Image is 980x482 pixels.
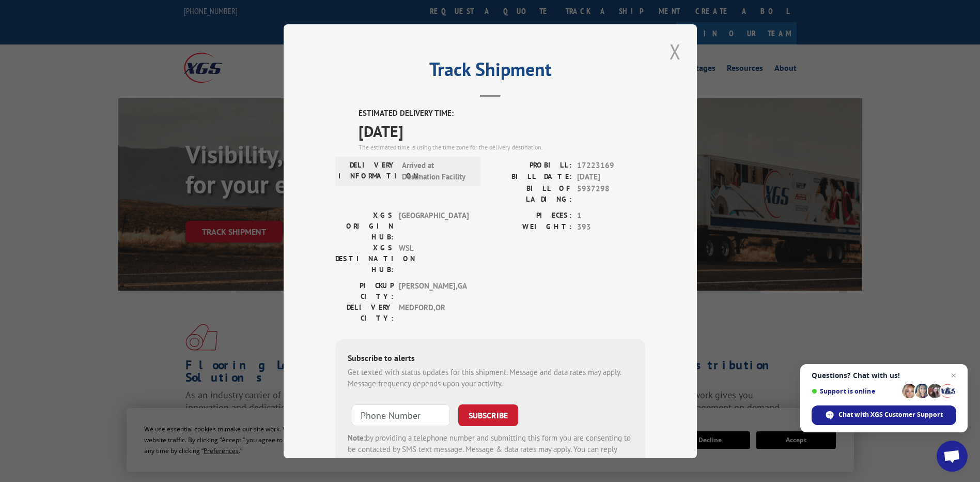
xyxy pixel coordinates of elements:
label: BILL OF LADING: [490,183,572,204]
label: BILL DATE: [490,171,572,183]
label: DELIVERY CITY: [335,302,394,323]
span: [DATE] [359,119,645,142]
label: PICKUP CITY: [335,280,394,302]
h2: Track Shipment [335,62,645,82]
label: XGS DESTINATION HUB: [335,242,394,275]
label: WEIGHT: [490,221,572,233]
span: Support is online [812,387,898,395]
button: Close modal [666,37,684,66]
label: XGS ORIGIN HUB: [335,209,394,242]
div: Get texted with status updates for this shipment. Message and data rates may apply. Message frequ... [348,366,633,389]
div: The estimated time is using the time zone for the delivery destination. [359,142,645,152]
label: PROBILL: [490,159,572,171]
span: [GEOGRAPHIC_DATA] [399,209,469,242]
span: 17223169 [577,159,645,171]
label: DELIVERY INFORMATION: [338,159,397,183]
div: by providing a telephone number and submitting this form you are consenting to be contacted by SM... [348,432,633,467]
span: WSL [399,242,469,275]
span: Questions? Chat with us! [812,371,956,380]
span: 1 [577,209,645,221]
strong: Note: [348,432,366,442]
span: Chat with XGS Customer Support [838,410,943,419]
span: Arrived at Destination Facility [402,159,472,183]
a: Open chat [937,441,968,472]
label: ESTIMATED DELIVERY TIME: [359,108,645,119]
span: 393 [577,221,645,233]
button: SUBSCRIBE [458,404,518,426]
div: Subscribe to alerts [348,351,633,366]
span: 5937298 [577,183,645,204]
span: [DATE] [577,171,645,183]
input: Phone Number [352,404,450,426]
span: MEDFORD , OR [399,302,469,323]
span: [PERSON_NAME] , GA [399,280,469,302]
label: PIECES: [490,209,572,221]
span: Chat with XGS Customer Support [812,405,956,425]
